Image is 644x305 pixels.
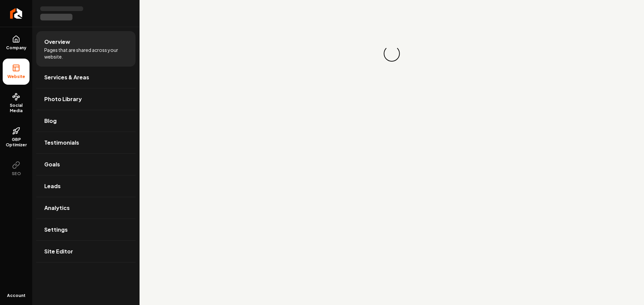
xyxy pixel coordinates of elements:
span: Website [5,74,28,79]
span: Blog [44,117,57,125]
a: Settings [36,219,136,240]
span: GBP Optimizer [3,137,30,148]
span: SEO [9,171,23,176]
span: Goals [44,160,60,168]
img: Rebolt Logo [10,8,22,19]
a: Goals [36,154,136,175]
span: Site Editor [44,247,73,255]
a: Site Editor [36,241,136,262]
a: Services & Areas [36,67,136,88]
span: Analytics [44,204,70,212]
a: Company [3,30,30,56]
span: Overview [44,38,70,46]
span: Social Media [3,103,30,113]
span: Pages that are shared across your website. [44,47,127,60]
span: Services & Areas [44,73,89,81]
button: SEO [3,156,30,182]
a: Photo Library [36,88,136,110]
span: Leads [44,182,61,190]
span: Account [7,293,25,298]
span: Photo Library [44,95,82,103]
span: Company [3,45,29,51]
a: Testimonials [36,132,136,153]
a: Blog [36,110,136,132]
a: GBP Optimizer [3,122,30,153]
span: Testimonials [44,139,79,147]
a: Social Media [3,87,30,119]
a: Leads [36,175,136,197]
span: Settings [44,226,68,234]
a: Analytics [36,197,136,219]
div: Loading [382,44,401,63]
